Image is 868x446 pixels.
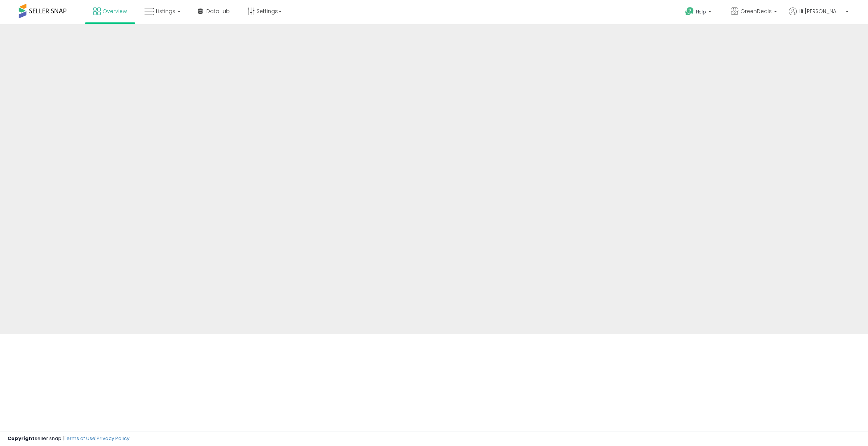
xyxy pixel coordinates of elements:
span: Overview [103,7,127,15]
a: Hi [PERSON_NAME] [789,7,849,24]
span: Help [696,9,706,15]
span: DataHub [206,7,230,15]
i: Get Help [685,7,694,16]
a: Help [679,1,719,24]
span: Listings [156,7,175,15]
span: Hi [PERSON_NAME] [799,7,843,15]
span: GreenDeals [740,7,772,15]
